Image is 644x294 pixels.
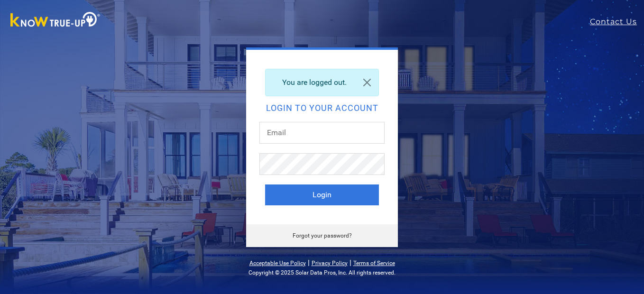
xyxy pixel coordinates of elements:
[350,258,351,267] span: |
[265,104,379,112] h2: Login to your account
[265,69,379,96] div: You are logged out.
[590,16,644,28] a: Contact Us
[259,122,385,144] input: Email
[293,232,352,239] a: Forgot your password?
[6,10,105,31] img: Know True-Up
[308,258,310,267] span: |
[353,260,395,266] a: Terms of Service
[265,184,379,205] button: Login
[356,69,378,96] a: Close
[249,260,306,266] a: Acceptable Use Policy
[312,260,348,266] a: Privacy Policy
